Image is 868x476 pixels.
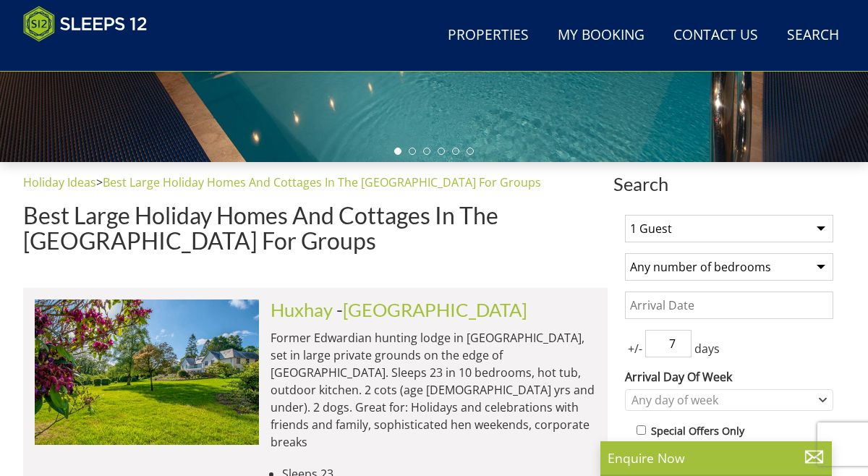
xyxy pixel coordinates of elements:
[23,174,96,190] a: Holiday Ideas
[625,340,645,357] span: +/-
[23,6,148,42] img: Sleeps 12
[343,299,527,320] a: [GEOGRAPHIC_DATA]
[16,51,168,63] iframe: Customer reviews powered by Trustpilot
[692,340,723,357] span: days
[23,203,608,253] h1: Best Large Holiday Homes And Cottages In The [GEOGRAPHIC_DATA] For Groups
[625,368,833,386] label: Arrival Day Of Week
[608,449,825,467] p: Enquire Now
[35,299,259,444] img: duxhams-somerset-holiday-accomodation-sleeps-12.original.jpg
[442,20,535,52] a: Properties
[628,392,815,408] div: Any day of week
[103,174,541,190] a: Best Large Holiday Homes And Cottages In The [GEOGRAPHIC_DATA] For Groups
[552,20,650,52] a: My Booking
[271,299,333,320] a: Huxhay
[613,174,845,194] span: Search
[96,174,103,190] span: >
[781,20,845,52] a: Search
[625,292,833,319] input: Arrival Date
[651,423,744,439] label: Special Offers Only
[668,20,764,52] a: Contact Us
[336,299,527,320] span: -
[625,389,833,411] div: Combobox
[271,329,596,451] p: Former Edwardian hunting lodge in [GEOGRAPHIC_DATA], set in large private grounds on the edge of ...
